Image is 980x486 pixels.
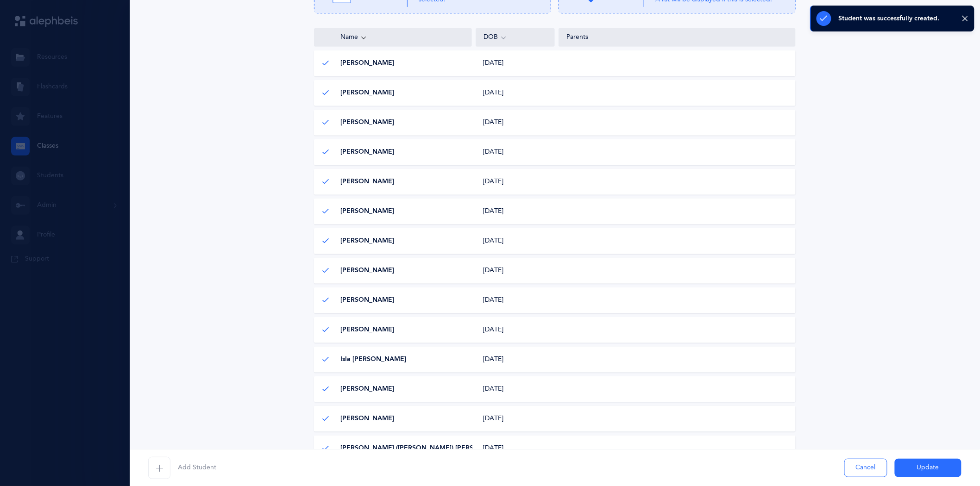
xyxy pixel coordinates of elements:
button: Update [895,459,961,477]
span: [PERSON_NAME] [340,414,394,424]
div: [DATE] [476,325,555,335]
span: [PERSON_NAME] [340,148,394,157]
span: [PERSON_NAME] ([PERSON_NAME]) [PERSON_NAME] [340,444,509,453]
div: [DATE] [476,385,555,394]
span: [PERSON_NAME] [340,237,394,246]
div: [DATE] [476,59,555,68]
span: Name [322,33,358,42]
div: [DATE] [476,88,555,98]
div: [DATE] [476,237,555,246]
button: Add Student [148,457,216,479]
div: DOB [484,32,547,43]
span: [PERSON_NAME] [340,266,394,275]
span: [PERSON_NAME] [340,118,394,127]
iframe: Drift Widget Chat Controller [934,440,969,475]
div: [DATE] [476,444,555,453]
div: Parents [566,33,788,42]
div: [DATE] [476,118,555,127]
span: Add Student [178,463,216,473]
span: [PERSON_NAME] [340,385,394,394]
div: [DATE] [476,296,555,305]
span: Isla [PERSON_NAME] [340,355,406,364]
span: [PERSON_NAME] [340,177,394,187]
div: [DATE] [476,148,555,157]
div: Student was successfully created. [839,15,940,22]
span: [PERSON_NAME] [340,207,394,216]
span: [PERSON_NAME] [340,296,394,305]
span: [PERSON_NAME] [340,325,394,335]
span: [PERSON_NAME] [340,59,394,68]
button: Cancel [844,459,887,477]
div: [DATE] [476,177,555,187]
div: [DATE] [476,207,555,216]
div: [DATE] [476,355,555,364]
div: [DATE] [476,266,555,275]
div: [DATE] [476,414,555,424]
span: [PERSON_NAME] [340,88,394,98]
